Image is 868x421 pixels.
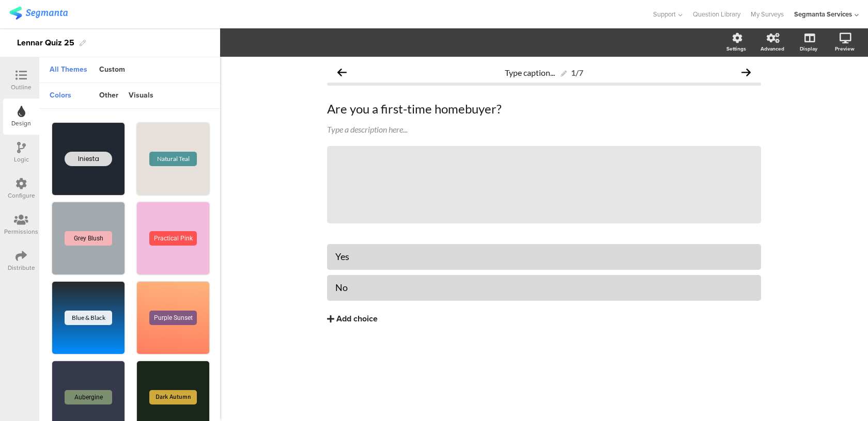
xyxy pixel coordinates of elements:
div: Settings [726,45,746,53]
div: Lennar Quiz 25 [17,35,74,51]
div: Preview [835,45,855,53]
div: Display [800,45,817,53]
div: Outline [11,83,32,92]
span: Type caption... [505,68,555,77]
img: segmanta logo [9,7,68,20]
div: Iniesta [65,152,112,166]
button: Add choice [327,306,761,332]
div: Permissions [4,227,38,236]
div: Purple Sunset [149,311,197,325]
div: Custom [94,61,130,79]
div: Configure [8,191,35,200]
div: Yes [335,251,753,263]
div: Type a description here... [327,124,761,134]
div: Add choice [336,314,378,325]
div: Blue & Black [65,311,112,325]
div: Distribute [8,263,35,272]
div: visuals [123,87,159,105]
div: Design [11,119,31,128]
div: 1/7 [571,68,583,77]
div: colors [44,87,76,105]
div: No [335,282,753,294]
div: All Themes [44,61,92,79]
div: Advanced [761,45,784,53]
span: Support [653,9,676,19]
div: Grey Blush [65,231,112,246]
div: Segmanta Services [794,9,852,19]
div: Logic [14,155,29,164]
div: Aubergine [65,390,112,404]
div: Natural Teal [149,152,197,166]
div: Dark Autumn [149,390,197,404]
div: other [94,87,123,105]
p: Are you a first-time homebuyer? [327,101,761,117]
div: Practical Pink [149,231,197,246]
